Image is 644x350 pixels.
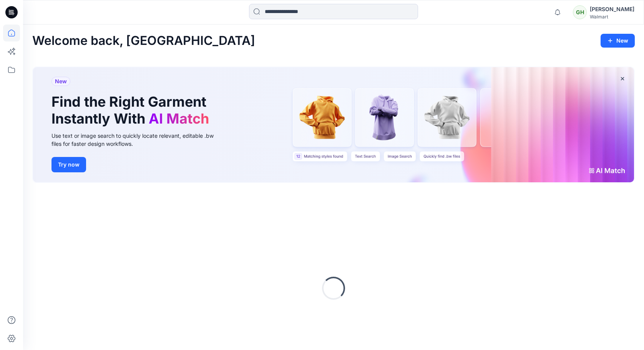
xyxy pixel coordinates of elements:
span: New [55,77,67,86]
div: [PERSON_NAME] [590,5,634,14]
button: New [601,34,635,48]
div: GH [573,5,587,19]
span: AI Match [149,110,209,127]
button: Try now [51,157,86,172]
h1: Find the Right Garment Instantly With [51,94,213,127]
div: Walmart [590,14,634,20]
div: Use text or image search to quickly locate relevant, editable .bw files for faster design workflows. [51,132,224,148]
h2: Welcome back, [GEOGRAPHIC_DATA] [32,34,255,48]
